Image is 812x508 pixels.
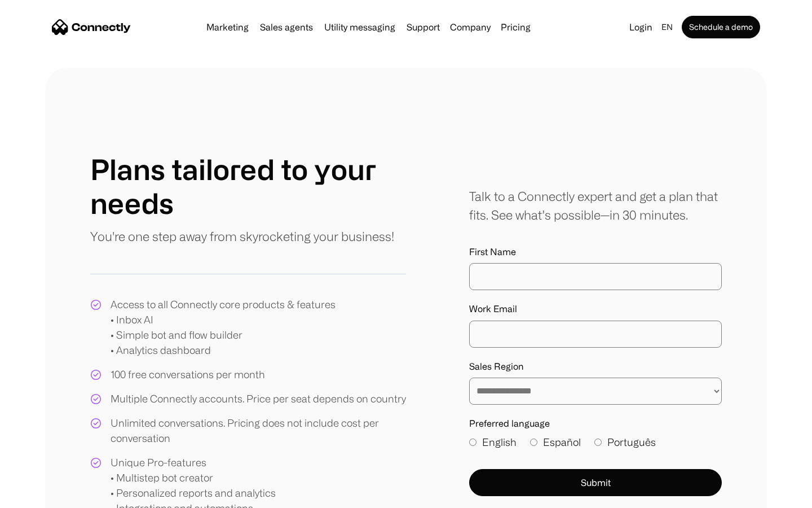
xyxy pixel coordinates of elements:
label: English [469,435,517,450]
button: Submit [469,469,722,496]
div: Access to all Connectly core products & features • Inbox AI • Simple bot and flow builder • Analy... [111,297,336,358]
ul: Language list [23,488,68,504]
a: Schedule a demo [682,16,760,38]
label: Español [530,435,581,450]
div: 100 free conversations per month [111,367,265,382]
a: Sales agents [255,23,317,32]
a: Pricing [496,23,535,32]
div: Company [450,19,491,35]
input: Español [530,439,537,446]
label: Sales Region [469,361,722,372]
label: Preferred language [469,418,722,429]
div: Multiple Connectly accounts. Price per seat depends on country [111,391,406,406]
input: English [469,439,476,446]
p: You're one step away from skyrocketing your business! [90,227,394,246]
label: Work Email [469,304,722,314]
div: Talk to a Connectly expert and get a plan that fits. See what’s possible—in 30 minutes. [469,187,722,224]
h1: Plans tailored to your needs [90,152,406,220]
div: Unlimited conversations. Pricing does not include cost per conversation [111,415,406,446]
label: Português [594,435,656,450]
a: Support [402,23,444,32]
a: Utility messaging [320,23,400,32]
aside: Language selected: English [11,487,68,504]
a: Marketing [202,23,253,32]
div: en [661,19,673,35]
input: Português [594,439,602,446]
label: First Name [469,247,722,257]
a: Login [625,19,657,35]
